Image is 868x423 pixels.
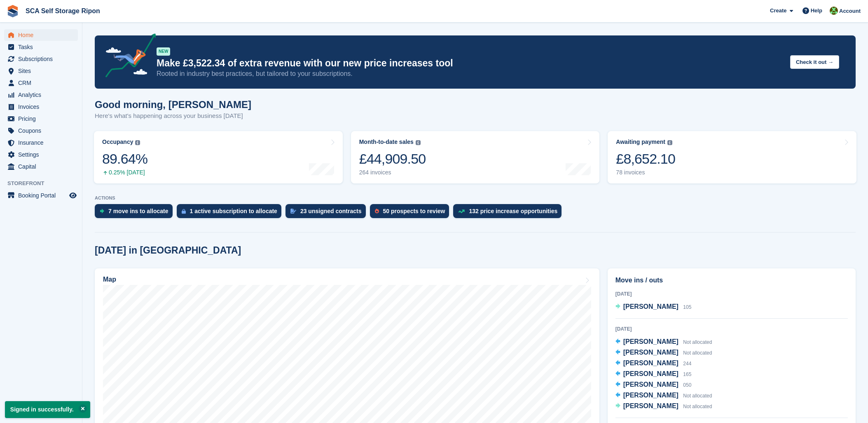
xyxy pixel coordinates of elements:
[182,209,186,214] img: active_subscription_to_allocate_icon-d502201f5373d7db506a760aba3b589e785aa758c864c3986d89f69b8ff3...
[95,245,241,256] h2: [DATE] in [GEOGRAPHIC_DATA]
[830,7,838,15] img: Kelly Neesham
[359,150,426,167] div: £44,909.50
[157,47,170,56] div: NEW
[683,393,712,399] span: Not allocated
[100,209,104,214] img: move_ins_to_allocate_icon-fdf77a2bb77ea45bf5b3d319d69a93e2d87916cf1d5bf7949dd705db3b84f3ca.svg
[177,204,285,222] a: 1 active subscription to allocate
[18,65,68,77] span: Sites
[469,208,557,214] div: 132 price increase opportunities
[95,99,251,110] h1: Good morning, [PERSON_NAME]
[616,150,675,167] div: £8,652.10
[359,139,414,146] div: Month-to-date sales
[4,161,78,172] a: menu
[18,77,68,89] span: CRM
[108,208,168,214] div: 7 move ins to allocate
[623,360,678,367] span: [PERSON_NAME]
[623,402,678,409] span: [PERSON_NAME]
[18,41,68,53] span: Tasks
[615,380,692,390] a: [PERSON_NAME] 050
[453,204,566,222] a: 132 price increase opportunities
[95,195,856,201] p: ACTIONS
[4,65,78,77] a: menu
[290,209,296,214] img: contract_signature_icon-13c848040528278c33f63329250d36e43548de30e8caae1d1a13099fd9432cc5.svg
[4,77,78,89] a: menu
[623,392,678,399] span: [PERSON_NAME]
[683,304,691,310] span: 105
[157,69,784,78] p: Rooted in industry best practices, but tailored to your subscriptions.
[18,149,68,160] span: Settings
[102,150,147,167] div: 89.64%
[18,137,68,148] span: Insurance
[359,169,426,176] div: 264 invoices
[135,140,140,145] img: icon-info-grey-7440780725fd019a000dd9b08b2336e03edf1995a4989e88bcd33f0948082b44.svg
[102,169,147,176] div: 0.25% [DATE]
[615,337,712,348] a: [PERSON_NAME] Not allocated
[18,190,68,201] span: Booking Portal
[18,113,68,125] span: Pricing
[4,125,78,136] a: menu
[18,53,68,65] span: Subscriptions
[4,53,78,65] a: menu
[95,204,177,222] a: 7 move ins to allocate
[7,179,82,188] span: Storefront
[623,370,678,377] span: [PERSON_NAME]
[94,131,343,183] a: Occupancy 89.64% 0.25% [DATE]
[615,369,692,380] a: [PERSON_NAME] 165
[285,204,370,222] a: 23 unsigned contracts
[811,7,822,15] span: Help
[615,358,692,369] a: [PERSON_NAME] 244
[615,302,692,313] a: [PERSON_NAME] 105
[351,131,600,183] a: Month-to-date sales £44,909.50 264 invoices
[18,161,68,172] span: Capital
[683,339,712,345] span: Not allocated
[4,29,78,41] a: menu
[683,404,712,409] span: Not allocated
[383,208,445,214] div: 50 prospects to review
[839,7,861,15] span: Account
[458,209,465,213] img: price_increase_opportunities-93ffe204e8149a01c8c9dc8f82e8f89637d9d84a8eef4429ea346261dce0b2c0.svg
[623,338,678,345] span: [PERSON_NAME]
[18,89,68,101] span: Analytics
[615,390,712,401] a: [PERSON_NAME] Not allocated
[615,348,712,358] a: [PERSON_NAME] Not allocated
[790,55,839,69] button: Check it out →
[300,208,362,214] div: 23 unsigned contracts
[416,140,421,145] img: icon-info-grey-7440780725fd019a000dd9b08b2336e03edf1995a4989e88bcd33f0948082b44.svg
[4,89,78,101] a: menu
[667,140,672,145] img: icon-info-grey-7440780725fd019a000dd9b08b2336e03edf1995a4989e88bcd33f0948082b44.svg
[98,33,156,80] img: price-adjustments-announcement-icon-8257ccfd72463d97f412b2fc003d46551f7dbcb40ab6d574587a9cd5c0d94...
[623,303,678,310] span: [PERSON_NAME]
[683,382,691,388] span: 050
[18,29,68,41] span: Home
[190,208,277,214] div: 1 active subscription to allocate
[18,101,68,113] span: Invoices
[5,401,90,418] p: Signed in successfully.
[616,169,675,176] div: 78 invoices
[4,149,78,160] a: menu
[615,401,712,412] a: [PERSON_NAME] Not allocated
[103,276,116,283] h2: Map
[683,371,691,377] span: 165
[608,131,856,183] a: Awaiting payment £8,652.10 78 invoices
[22,4,103,18] a: SCA Self Storage Ripon
[683,350,712,356] span: Not allocated
[4,41,78,53] a: menu
[95,111,251,121] p: Here's what's happening across your business [DATE]
[102,139,133,146] div: Occupancy
[615,325,848,333] div: [DATE]
[615,290,848,298] div: [DATE]
[157,57,784,69] p: Make £3,522.34 of extra revenue with our new price increases tool
[4,190,78,201] a: menu
[375,209,379,214] img: prospect-51fa495bee0391a8d652442698ab0144808aea92771e9ea1ae160a38d050c398.svg
[770,7,786,15] span: Create
[370,204,454,222] a: 50 prospects to review
[4,137,78,148] a: menu
[623,381,678,388] span: [PERSON_NAME]
[7,5,19,17] img: stora-icon-8386f47178a22dfd0bd8f6a31ec36ba5ce8667c1dd55bd0f319d3a0aa187defe.svg
[68,190,78,200] a: Preview store
[683,361,691,367] span: 244
[615,275,848,285] h2: Move ins / outs
[616,139,665,146] div: Awaiting payment
[4,101,78,113] a: menu
[4,113,78,125] a: menu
